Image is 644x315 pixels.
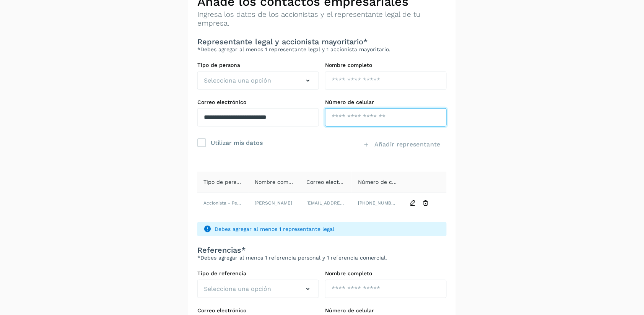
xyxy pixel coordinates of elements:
[204,284,271,294] span: Selecciona una opción
[325,270,447,277] label: Nombre completo
[197,255,447,261] p: *Debes agregar al menos 1 referencia personal y 1 referencia comercial.
[249,193,301,213] td: [PERSON_NAME]
[203,200,263,206] span: Accionista - Persona Física
[325,307,447,314] label: Número de celular
[197,10,447,28] p: Ingresa los datos de los accionistas y el representante legal de tu empresa.
[325,99,447,106] label: Número de celular
[300,193,352,213] td: [EMAIL_ADDRESS][DOMAIN_NAME]
[215,225,441,233] span: Debes agregar al menos 1 representante legal
[352,193,403,213] td: [PHONE_NUMBER]
[197,62,319,68] label: Tipo de persona
[197,99,319,106] label: Correo electrónico
[374,140,441,149] span: Añadir representante
[325,62,447,68] label: Nombre completo
[306,179,355,185] span: Correo electrónico
[211,137,263,148] div: Utilizar mis datos
[358,136,447,153] button: Añadir representante
[358,179,407,185] span: Número de celular
[197,270,319,277] label: Tipo de referencia
[197,37,447,46] h3: Representante legal y accionista mayoritario*
[203,179,246,185] span: Tipo de persona
[197,245,447,255] h3: Referencias*
[197,307,319,314] label: Correo electrónico
[255,179,302,185] span: Nombre completo
[197,46,447,53] p: *Debes agregar al menos 1 representante legal y 1 accionista mayoritario.
[204,76,271,85] span: Selecciona una opción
